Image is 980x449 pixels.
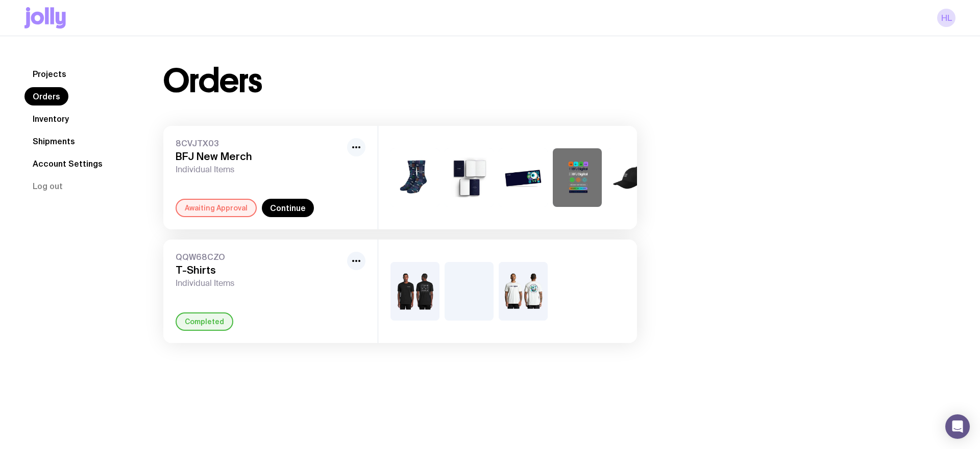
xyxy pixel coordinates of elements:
span: Individual Items [176,165,343,175]
a: HL [937,9,955,27]
span: 8CVJTX03 [176,138,343,148]
span: QQW68CZO [176,252,343,262]
a: Projects [24,65,75,83]
a: Orders [24,87,68,105]
a: Shipments [24,132,83,150]
button: Log out [24,177,71,195]
a: Continue [262,199,314,217]
a: Inventory [24,110,77,128]
h3: BFJ New Merch [176,150,343,163]
h1: Orders [163,65,262,97]
div: Awaiting Approval [176,199,257,217]
span: Individual Items [176,278,343,288]
h3: T-Shirts [176,264,343,276]
div: Open Intercom Messenger [945,414,970,439]
a: Account Settings [24,154,111,173]
div: Completed [176,312,233,331]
